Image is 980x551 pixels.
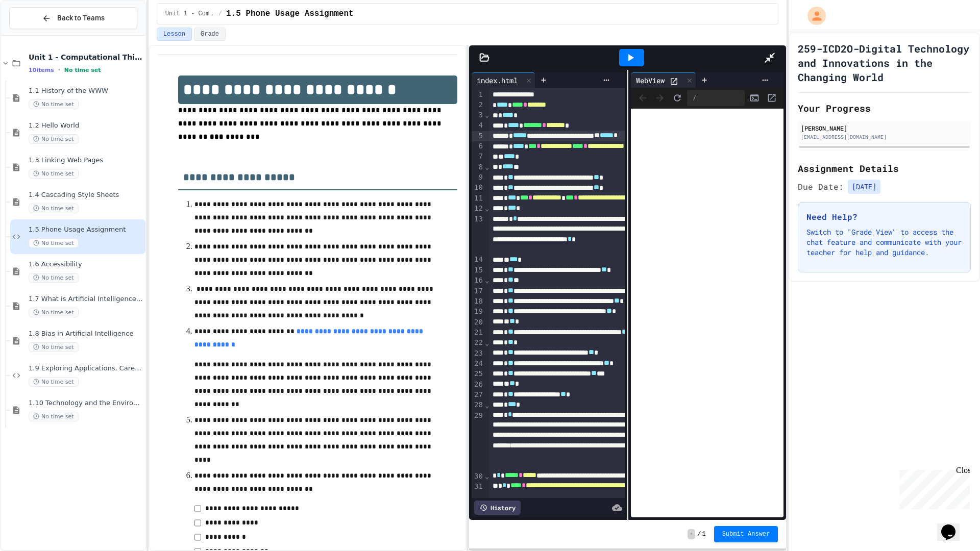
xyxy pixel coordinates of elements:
[652,90,668,106] span: Forward
[472,317,484,328] div: 20
[688,529,695,539] span: -
[798,41,971,84] h1: 259-ICD2O-Digital Technology and Innovations in the Changing World
[29,377,79,387] span: No time set
[157,28,192,41] button: Lesson
[472,482,484,503] div: 31
[747,90,762,106] button: Console
[218,10,222,18] span: /
[57,13,105,23] span: Back to Teams
[472,411,484,471] div: 29
[29,191,143,199] span: 1.4 Cascading Style Sheets
[484,339,489,347] span: Fold line
[29,226,143,234] span: 1.5 Phone Usage Assignment
[937,510,970,541] iframe: chat widget
[472,286,484,296] div: 17
[9,7,137,29] button: Back to Teams
[472,471,484,482] div: 30
[472,172,484,183] div: 9
[631,109,784,518] iframe: Web Preview
[484,204,489,212] span: Fold line
[165,10,214,18] span: Unit 1 - Computational Thinking and Making Connections
[472,152,484,162] div: 7
[472,162,484,172] div: 8
[702,530,705,538] span: 1
[472,100,484,110] div: 2
[472,390,484,400] div: 27
[472,204,484,214] div: 12
[29,342,79,352] span: No time set
[474,500,521,515] div: History
[472,265,484,275] div: 15
[226,8,354,20] span: 1.5 Phone Usage Assignment
[472,214,484,255] div: 13
[29,238,79,248] span: No time set
[472,380,484,390] div: 26
[472,255,484,265] div: 14
[848,180,880,194] span: [DATE]
[29,87,143,95] span: 1.1 History of the WWW
[797,4,828,28] div: My Account
[798,101,971,115] h2: Your Progress
[670,90,685,106] button: Refresh
[472,400,484,410] div: 28
[472,348,484,359] div: 23
[764,90,779,106] button: Open in new tab
[58,66,60,74] span: •
[29,67,54,73] span: 10 items
[472,141,484,152] div: 6
[472,296,484,307] div: 18
[29,330,143,338] span: 1.8 Bias in Artificial Intelligence
[484,163,489,171] span: Fold line
[484,472,489,480] span: Fold line
[29,399,143,408] span: 1.10 Technology and the Environment
[472,75,523,86] div: index.html
[472,193,484,204] div: 11
[714,526,778,542] button: Submit Answer
[472,183,484,193] div: 10
[631,75,670,86] div: WebView
[472,275,484,286] div: 16
[29,364,143,373] span: 1.9 Exploring Applications, Careers, and Connections in the Digital World
[29,121,143,130] span: 1.2 Hello World
[29,156,143,165] span: 1.3 Linking Web Pages
[895,466,970,509] iframe: chat widget
[29,99,79,109] span: No time set
[722,530,770,538] span: Submit Answer
[801,123,968,133] div: [PERSON_NAME]
[29,412,79,421] span: No time set
[472,338,484,348] div: 22
[4,4,70,65] div: Chat with us now!Close
[484,276,489,284] span: Fold line
[29,204,79,213] span: No time set
[484,401,489,409] span: Fold line
[29,295,143,304] span: 1.7 What is Artificial Intelligence (AI)
[697,530,701,538] span: /
[472,72,535,88] div: index.html
[687,90,745,106] div: /
[194,28,226,41] button: Grade
[806,211,962,223] h3: Need Help?
[472,369,484,379] div: 25
[472,120,484,131] div: 4
[472,90,484,100] div: 1
[806,227,962,258] p: Switch to "Grade View" to access the chat feature and communicate with your teacher for help and ...
[29,273,79,283] span: No time set
[64,67,101,73] span: No time set
[29,134,79,144] span: No time set
[472,131,484,141] div: 5
[29,53,143,62] span: Unit 1 - Computational Thinking and Making Connections
[798,161,971,176] h2: Assignment Details
[631,72,696,88] div: WebView
[472,307,484,317] div: 19
[29,169,79,179] span: No time set
[29,308,79,317] span: No time set
[472,328,484,338] div: 21
[801,133,968,141] div: [EMAIL_ADDRESS][DOMAIN_NAME]
[798,181,844,193] span: Due Date:
[484,111,489,119] span: Fold line
[472,359,484,369] div: 24
[472,110,484,120] div: 3
[29,260,143,269] span: 1.6 Accessibility
[635,90,650,106] span: Back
